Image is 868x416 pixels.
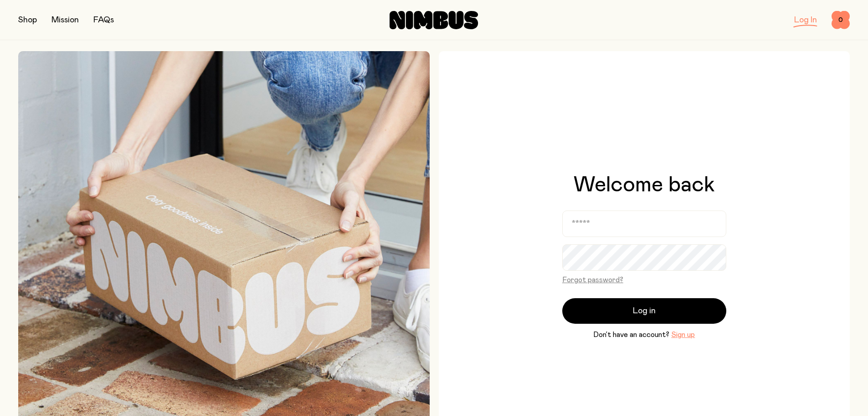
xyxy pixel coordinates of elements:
span: Log in [633,305,656,317]
a: Mission [51,16,79,24]
button: Log in [562,298,726,324]
button: 0 [832,11,850,29]
h1: Welcome back [574,174,715,196]
a: FAQs [93,16,114,24]
button: Forgot password? [562,274,623,285]
span: Don’t have an account? [593,329,669,340]
a: Log In [794,16,817,24]
button: Sign up [671,329,695,340]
